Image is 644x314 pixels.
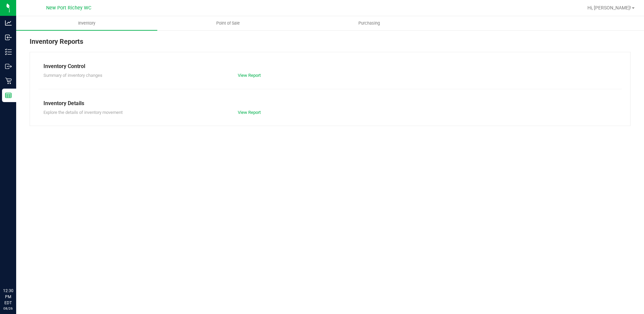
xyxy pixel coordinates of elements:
span: Explore the details of inventory movement [43,110,123,115]
span: New Port Richey WC [46,5,91,11]
p: 12:30 PM EDT [3,288,13,306]
inline-svg: Inventory [5,49,12,55]
inline-svg: Reports [5,92,12,99]
span: Hi, [PERSON_NAME]! [587,5,631,10]
inline-svg: Retail [5,77,12,84]
span: Summary of inventory changes [43,73,102,78]
inline-svg: Inbound [5,34,12,41]
a: Inventory [16,16,157,30]
a: View Report [238,73,261,78]
div: Inventory Reports [30,36,631,52]
div: Inventory Details [43,99,617,107]
inline-svg: Analytics [5,20,12,26]
iframe: Resource center [7,260,27,280]
a: Purchasing [299,16,440,30]
inline-svg: Outbound [5,63,12,70]
a: Point of Sale [157,16,298,30]
a: View Report [238,110,261,115]
p: 08/26 [3,306,13,311]
span: Purchasing [349,20,389,26]
span: Inventory [69,20,104,26]
span: Point of Sale [207,20,249,26]
div: Inventory Control [43,62,617,70]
